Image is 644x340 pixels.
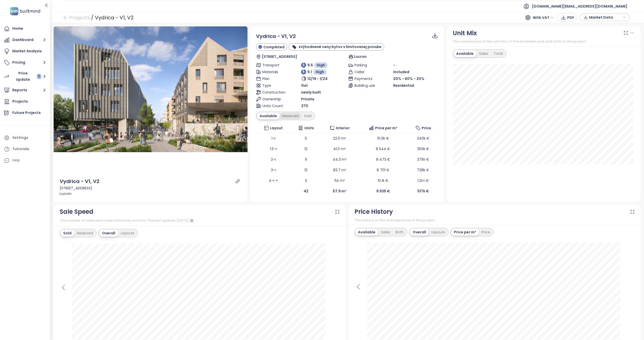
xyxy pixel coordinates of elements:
a: link [235,179,240,184]
span: - [393,63,395,68]
span: High [316,69,324,75]
a: Projects [3,97,48,107]
span: 240k € [417,136,430,141]
div: The history of the average price of the project. [354,218,635,223]
span: Interior [336,125,350,131]
td: 1-r [256,133,291,144]
span: Transport [262,62,285,68]
span: [STREET_ADDRESS] [262,54,297,59]
span: 8 473 € [376,157,390,162]
div: Sold [60,230,74,237]
div: Home [12,25,23,32]
div: button [582,14,627,21]
div: Price per m² [451,229,479,236]
td: 1.5-r [256,144,291,154]
button: Reports [3,85,48,95]
a: Future Projects [3,108,48,118]
div: Available [257,112,280,119]
div: [STREET_ADDRESS] [60,185,242,191]
b: 57.9 m² [333,189,346,194]
span: With VAT [533,14,554,21]
span: 10.1k € [378,178,388,183]
span: Residential [393,83,414,88]
span: Plan [262,76,285,81]
div: Layouts [118,230,137,237]
span: Completed [263,44,284,50]
div: The comparison of the unit mix of the available and sold units in the project. [453,39,635,44]
div: Sales [476,50,491,57]
td: 44.3 m² [321,154,358,165]
span: Parking [354,62,377,68]
span: 12/19 - 1/24 [307,76,328,81]
a: arrow-left Projects [63,13,90,22]
span: flat [301,83,308,88]
span: Layout [270,125,283,131]
span: Units Count [262,103,285,109]
b: 517k € [417,189,429,194]
div: Help [12,157,20,163]
span: Building use [354,83,377,88]
div: Vydrica - V1, V2 [60,178,99,185]
b: 8 935 € [376,189,390,194]
span: PDF [567,15,574,20]
div: Available [453,50,476,57]
div: Sold [301,112,314,119]
td: 41.0 m² [321,144,358,154]
span: 20% - 60% - 20% [393,76,424,81]
div: Overall [410,229,429,236]
td: 4-r + [256,175,291,186]
span: Market Data [589,14,622,21]
div: / [91,13,94,22]
div: Overall [99,230,118,237]
button: Price Update 1 [3,69,48,84]
td: 5 [291,133,321,144]
span: Price [422,125,431,131]
td: 3-r [256,165,291,175]
div: Sales [378,229,393,236]
td: 3 [291,175,321,186]
div: Both [393,229,406,236]
span: Construction [262,90,285,95]
span: 8 544 € [376,146,390,151]
span: 728k € [417,167,429,173]
td: 83.7 m² [321,165,358,175]
td: 2-r [256,154,291,165]
span: Ownership [262,96,285,102]
div: Future Projects [12,110,41,116]
div: Market Analysis [12,48,42,54]
span: 9.6 [307,62,313,68]
div: Available [355,229,378,236]
div: Settings [12,135,28,141]
button: PDF [557,14,577,22]
span: 10.9k € [377,136,389,141]
div: Reserved [280,112,301,119]
div: Sale Speed [60,207,93,217]
div: Tutorials [12,146,29,152]
td: 12 [291,144,321,154]
td: 9 [291,154,321,165]
div: 1 [37,74,41,79]
span: Units [304,125,314,131]
span: 375k € [417,157,429,162]
div: Vydrica - V1, V2 [95,13,134,22]
span: Lucron [354,54,367,59]
span: arrow-left [63,15,68,20]
span: Vydrica - V1, V2 [256,32,296,40]
button: Dashboard [3,35,48,45]
div: Price Update [12,70,41,83]
div: Lucron [60,191,242,196]
div: Layouts [429,229,448,236]
span: 1.2m € [417,178,429,183]
span: 350k € [417,146,429,151]
span: Included [393,69,409,75]
span: Price per m² [375,125,397,131]
a: Home [3,24,48,34]
span: Cellar [354,69,377,75]
div: Help [3,155,48,165]
span: Payments [354,76,377,81]
div: Projects [12,98,28,105]
a: Tutorials [3,144,48,154]
td: 114 m² [321,175,358,186]
b: zvýhodnené ceny bytov v limitovanej ponuke [299,44,381,49]
span: Private [301,96,314,102]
